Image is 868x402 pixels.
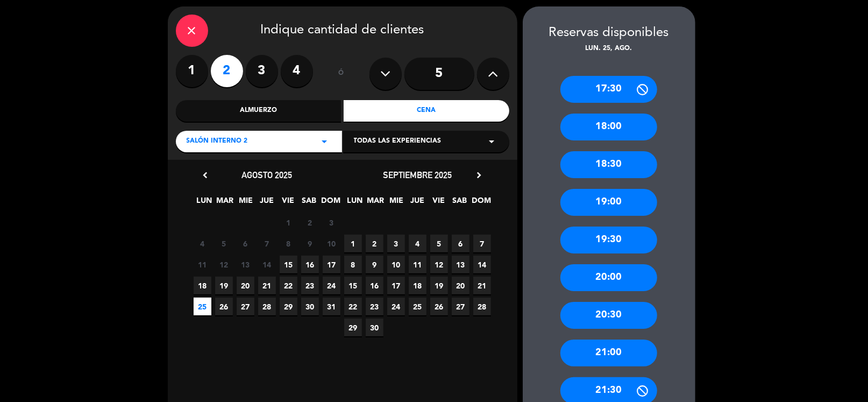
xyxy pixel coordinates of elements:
[324,55,359,93] div: ó
[366,235,383,252] span: 2
[472,194,489,212] span: DOM
[523,44,695,54] div: lun. 25, ago.
[560,302,657,329] div: 20:30
[387,298,405,315] span: 24
[344,298,362,315] span: 22
[301,277,319,294] span: 23
[237,256,254,273] span: 13
[560,264,657,291] div: 20:00
[242,170,293,180] span: agosto 2025
[258,298,276,315] span: 28
[194,298,211,315] span: 25
[176,15,509,47] div: Indique cantidad de clientes
[344,100,509,122] div: Cena
[215,235,233,252] span: 5
[473,298,491,315] span: 28
[560,114,657,140] div: 18:00
[560,340,657,366] div: 21:00
[430,298,448,315] span: 26
[321,194,339,212] span: DOM
[258,277,276,294] span: 21
[344,277,362,294] span: 15
[211,55,243,87] label: 2
[301,298,319,315] span: 30
[560,151,657,178] div: 18:30
[318,135,331,148] i: arrow_drop_down
[387,277,405,294] span: 17
[409,194,426,212] span: JUE
[280,214,297,231] span: 1
[258,235,276,252] span: 7
[323,235,340,252] span: 10
[451,194,468,212] span: SAB
[280,277,297,294] span: 22
[323,277,340,294] span: 24
[323,214,340,231] span: 3
[409,298,426,315] span: 25
[383,170,452,180] span: septiembre 2025
[237,194,255,212] span: MIE
[430,256,448,273] span: 12
[366,277,383,294] span: 16
[560,189,657,216] div: 19:00
[409,256,426,273] span: 11
[344,235,362,252] span: 1
[258,256,276,273] span: 14
[560,227,657,253] div: 19:30
[452,277,469,294] span: 20
[300,194,318,212] span: SAB
[344,319,362,336] span: 29
[246,55,278,87] label: 3
[474,170,485,181] i: chevron_right
[280,235,297,252] span: 8
[560,76,657,103] div: 17:30
[354,136,442,147] span: Todas las experiencias
[237,277,254,294] span: 20
[216,194,234,212] span: MAR
[279,194,297,212] span: VIE
[409,277,426,294] span: 18
[344,256,362,273] span: 8
[301,214,319,231] span: 2
[388,194,405,212] span: MIE
[194,277,211,294] span: 18
[237,298,254,315] span: 27
[280,256,297,273] span: 15
[237,235,254,252] span: 6
[523,23,695,44] div: Reservas disponibles
[346,194,364,212] span: LUN
[366,319,383,336] span: 30
[366,256,383,273] span: 9
[281,55,313,87] label: 4
[323,256,340,273] span: 17
[215,277,233,294] span: 19
[187,136,248,147] span: Salón Interno 2
[452,298,469,315] span: 27
[194,256,211,273] span: 11
[194,235,211,252] span: 4
[409,235,426,252] span: 4
[452,235,469,252] span: 6
[473,277,491,294] span: 21
[387,256,405,273] span: 10
[486,135,499,148] i: arrow_drop_down
[366,298,383,315] span: 23
[215,256,233,273] span: 12
[215,298,233,315] span: 26
[367,194,385,212] span: MAR
[430,194,447,212] span: VIE
[452,256,469,273] span: 13
[258,194,276,212] span: JUE
[387,235,405,252] span: 3
[176,55,208,87] label: 1
[301,235,319,252] span: 9
[280,298,297,315] span: 29
[473,256,491,273] span: 14
[186,24,198,37] i: close
[195,194,213,212] span: LUN
[301,256,319,273] span: 16
[200,170,211,181] i: chevron_left
[323,298,340,315] span: 31
[176,100,341,122] div: Almuerzo
[430,235,448,252] span: 5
